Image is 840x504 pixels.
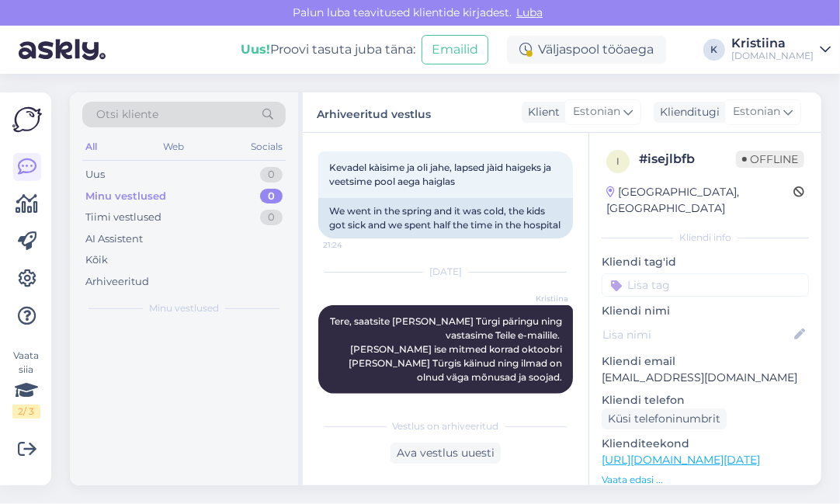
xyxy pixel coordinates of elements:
div: Socials [248,137,286,157]
span: Kevadel kàisime ja oli jahe, lapsed jàid haigeks ja veetsime pool aega haiglas [329,162,554,187]
input: Lisa nimi [602,326,791,343]
div: Web [161,137,188,157]
div: Tiimi vestlused [85,210,161,225]
span: Tere, saatsite [PERSON_NAME] Türgi päringu ning vastasime Teile e-mailile. [PERSON_NAME] ise mitm... [330,315,564,383]
p: Vaata edasi ... [602,473,809,487]
p: [EMAIL_ADDRESS][DOMAIN_NAME] [602,370,809,386]
p: Kliendi telefon [602,392,809,408]
input: Lisa tag [602,273,809,297]
div: 2 / 3 [12,405,40,419]
a: Kristiina[DOMAIN_NAME] [731,37,831,62]
p: Kliendi nimi [602,303,809,319]
img: Askly Logo [12,105,42,134]
div: K [703,39,725,61]
div: Kõik [85,252,108,268]
div: Arhiveeritud [85,274,149,290]
p: Klienditeekond [602,436,809,452]
label: Arhiveeritud vestlus [317,102,431,123]
div: Kristiina [731,37,814,50]
span: 8:07 [510,395,568,406]
span: Otsi kliente [96,106,158,123]
span: Vestlus on arhiveeritud [393,419,499,433]
p: Kliendi email [602,353,809,370]
div: 0 [260,210,283,225]
span: Luba [512,5,547,19]
span: Kristiina [510,293,568,304]
b: Uus! [241,42,270,57]
div: Proovi tasuta juba täna: [241,40,415,59]
div: [DOMAIN_NAME] [731,50,814,62]
span: Estonian [733,103,780,120]
div: 0 [260,189,283,204]
span: Estonian [573,103,620,120]
div: Uus [85,167,105,182]
div: Vaata siia [12,349,40,419]
span: 21:24 [323,239,381,251]
div: Küsi telefoninumbrit [602,408,727,429]
div: We went in the spring and it was cold, the kids got sick and we spent half the time in the hospital [318,198,573,238]
div: Väljaspool tööaega [507,36,666,64]
span: Offline [736,151,804,168]
div: Klienditugi [654,104,720,120]
span: Minu vestlused [149,301,219,315]
div: Kliendi info [602,231,809,245]
a: [URL][DOMAIN_NAME][DATE] [602,453,760,467]
button: Emailid [422,35,488,64]
p: Kliendi tag'id [602,254,809,270]
div: [DATE] [318,265,573,279]
div: Klient [522,104,560,120]
div: All [82,137,100,157]
div: # isejlbfb [639,150,736,169]
span: i [616,155,620,167]
div: Ava vestlus uuesti [390,443,501,464]
div: 0 [260,167,283,182]
div: [GEOGRAPHIC_DATA], [GEOGRAPHIC_DATA] [606,184,793,217]
div: AI Assistent [85,231,143,247]
div: Minu vestlused [85,189,166,204]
